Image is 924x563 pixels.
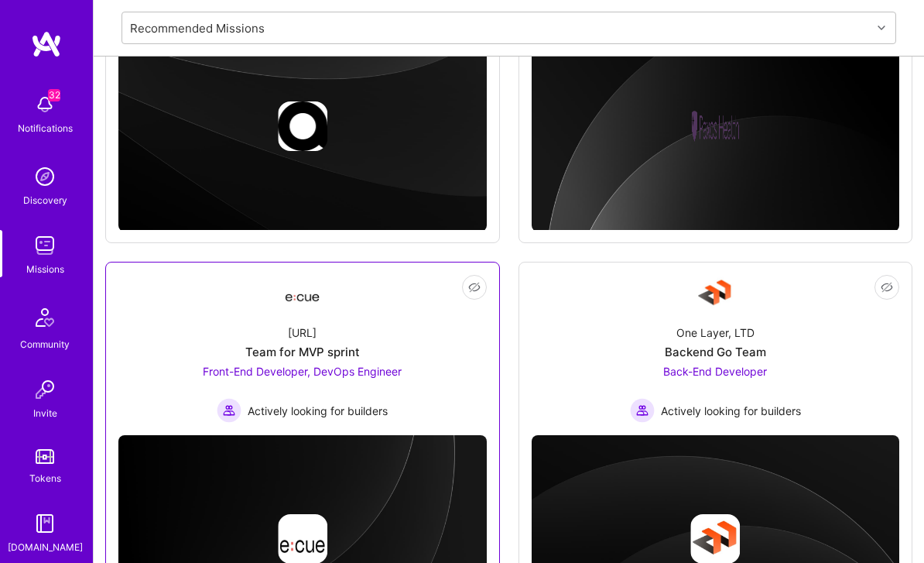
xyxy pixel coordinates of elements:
div: One Layer, LTD [676,325,755,342]
img: Community [26,300,63,337]
img: teamwork [29,231,60,262]
img: logo [31,31,62,59]
div: Missions [26,262,64,278]
img: Company Logo [284,280,321,308]
a: Company LogoOne Layer, LTDBackend Go TeamBack-End Developer Actively looking for buildersActively... [532,276,900,424]
div: Invite [33,406,57,422]
i: icon EyeClosed [468,282,481,294]
div: [DOMAIN_NAME] [8,540,83,556]
i: icon EyeClosed [881,282,893,294]
span: Back-End Developer [663,366,767,379]
div: Team for MVP sprint [245,345,360,361]
span: Front-End Developer, DevOps Engineer [203,366,402,379]
span: 32 [48,90,60,102]
img: Invite [29,375,60,406]
img: Actively looking for builders [630,399,655,424]
img: Actively looking for builders [217,399,241,424]
img: tokens [36,450,54,465]
i: icon Chevron [878,24,885,32]
span: Actively looking for builders [661,403,801,420]
div: Recommended Missions [130,20,265,36]
span: Actively looking for builders [248,403,388,420]
div: Tokens [29,471,61,487]
div: Backend Go Team [665,345,766,361]
a: Company Logo[URL]Team for MVP sprintFront-End Developer, DevOps Engineer Actively looking for bui... [118,276,487,424]
img: discovery [29,162,60,193]
img: Company logo [690,102,740,152]
div: Notifications [18,121,73,137]
div: Community [20,337,70,353]
div: Discovery [23,193,67,209]
div: [URL] [288,325,317,342]
img: bell [29,90,60,121]
img: Company Logo [696,276,734,313]
img: Company logo [278,102,327,152]
img: guide book [29,509,60,540]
